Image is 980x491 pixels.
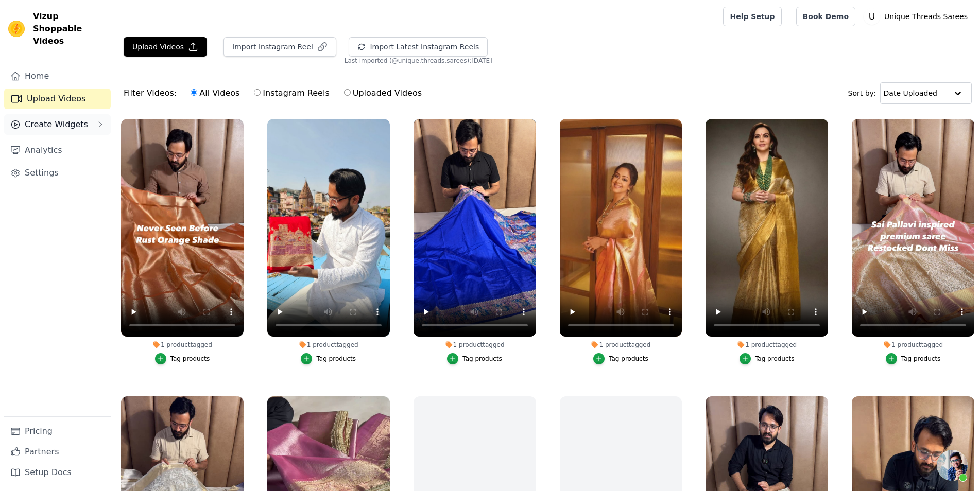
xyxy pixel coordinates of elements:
[796,7,855,26] a: Book Demo
[560,341,682,349] div: 1 product tagged
[124,37,207,57] button: Upload Videos
[121,341,244,349] div: 1 product tagged
[124,81,427,105] div: Filter Videos:
[4,442,111,462] a: Partners
[343,86,422,100] label: Uploaded Videos
[937,450,968,481] div: Open chat
[447,353,502,364] button: Tag products
[848,82,972,104] div: Sort by:
[349,37,488,57] button: Import Latest Instagram Reels
[706,341,828,349] div: 1 product tagged
[345,57,492,65] span: Last imported (@ unique.threads.sarees ): [DATE]
[170,355,210,363] div: Tag products
[191,89,197,96] input: All Videos
[155,353,210,364] button: Tag products
[253,86,330,100] label: Instagram Reels
[223,37,336,57] button: Import Instagram Reel
[267,341,390,349] div: 1 product tagged
[755,355,795,363] div: Tag products
[316,355,356,363] div: Tag products
[4,140,111,161] a: Analytics
[593,353,648,364] button: Tag products
[864,7,972,26] button: U Unique Threads Sarees
[4,114,111,135] button: Create Widgets
[609,355,648,363] div: Tag products
[254,89,261,96] input: Instagram Reels
[4,89,111,109] a: Upload Videos
[4,66,111,86] a: Home
[25,118,88,131] span: Create Widgets
[344,89,351,96] input: Uploaded Videos
[880,7,972,26] p: Unique Threads Sarees
[886,353,941,364] button: Tag products
[4,421,111,442] a: Pricing
[414,341,536,349] div: 1 product tagged
[8,21,25,37] img: Vizup
[33,10,107,47] span: Vizup Shoppable Videos
[723,7,781,26] a: Help Setup
[852,341,974,349] div: 1 product tagged
[190,86,240,100] label: All Videos
[4,462,111,483] a: Setup Docs
[869,11,875,22] text: U
[901,355,941,363] div: Tag products
[301,353,356,364] button: Tag products
[4,163,111,183] a: Settings
[462,355,502,363] div: Tag products
[740,353,795,364] button: Tag products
